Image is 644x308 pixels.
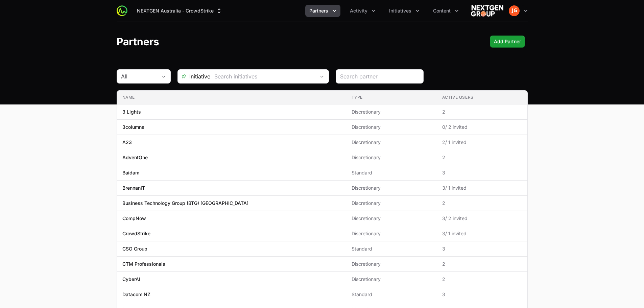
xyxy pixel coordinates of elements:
p: CyberAI [122,276,140,283]
div: Primary actions [490,35,525,48]
p: CompNow [122,215,146,222]
input: Search partner [340,72,419,80]
p: AdventOne [122,154,148,161]
p: 3 Lights [122,109,141,115]
span: 2 [442,109,522,115]
span: 3 [442,291,522,298]
span: Standard [352,245,431,252]
input: Search initiatives [210,70,315,83]
span: Content [433,7,451,14]
th: Type [346,91,437,104]
img: NEXTGEN Australia [471,4,503,18]
span: Initiatives [389,7,411,14]
span: Discretionary [352,261,431,267]
div: Main navigation [127,5,463,17]
span: 2 / 1 invited [442,139,522,146]
span: 2 [442,154,522,161]
p: A23 [122,139,132,146]
span: 2 [442,200,522,207]
span: Initiative [178,72,210,80]
span: Discretionary [352,109,431,115]
span: 0 / 2 invited [442,124,522,131]
p: Business Technology Group (BTG) [GEOGRAPHIC_DATA] [122,200,248,207]
span: 3 / 1 invited [442,185,522,191]
p: CTM Professionals [122,261,165,267]
div: Partners menu [305,5,340,17]
button: Initiatives [385,5,424,17]
span: 3 [442,245,522,252]
button: Activity [346,5,380,17]
span: Discretionary [352,154,431,161]
th: Active Users [437,91,527,104]
img: ActivitySource [117,5,127,16]
span: Standard [352,169,431,176]
button: Add Partner [490,35,525,48]
div: Supplier switch menu [133,5,226,17]
p: CrowdStrike [122,230,150,237]
span: 3 / 1 invited [442,230,522,237]
div: Open [315,70,329,83]
div: Initiatives menu [385,5,424,17]
span: Discretionary [352,215,431,222]
div: All [121,72,157,80]
p: BrennanIT [122,185,145,191]
span: Discretionary [352,276,431,283]
h1: Partners [117,35,159,48]
p: CSO Group [122,245,147,252]
span: Discretionary [352,230,431,237]
p: Baidam [122,169,139,176]
button: All [117,70,170,83]
img: Jamie Gunning [509,5,520,16]
div: Activity menu [346,5,380,17]
p: Datacom NZ [122,291,150,298]
button: Content [429,5,463,17]
span: Discretionary [352,124,431,131]
span: 3 [442,169,522,176]
button: Partners [305,5,340,17]
span: 3 / 2 invited [442,215,522,222]
button: NEXTGEN Australia - CrowdStrike [133,5,226,17]
div: Content menu [429,5,463,17]
p: 3columns [122,124,144,131]
span: Discretionary [352,200,431,207]
th: Name [117,91,346,104]
span: 2 [442,261,522,267]
span: Activity [350,7,367,14]
span: Standard [352,291,431,298]
span: Partners [309,7,328,14]
span: Discretionary [352,185,431,191]
span: Add Partner [494,38,521,46]
span: Discretionary [352,139,431,146]
span: 2 [442,276,522,283]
